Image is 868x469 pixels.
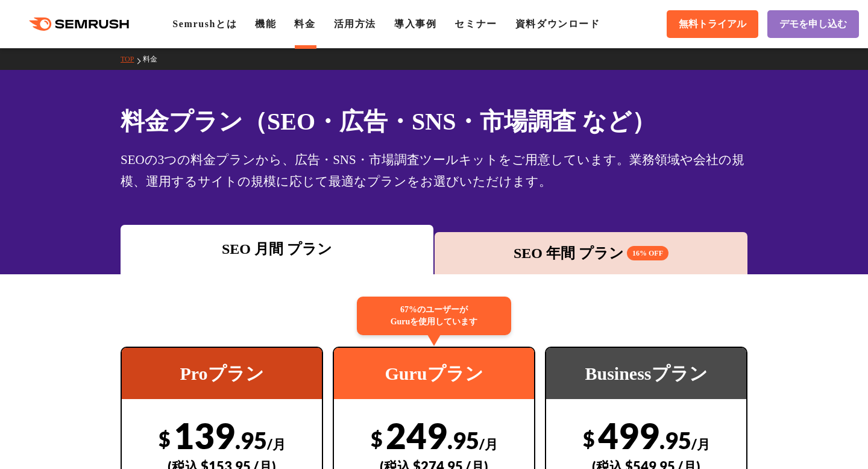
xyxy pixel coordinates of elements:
a: 料金 [143,55,166,63]
div: Guruプラン [334,348,534,399]
a: 無料トライアル [667,10,758,38]
a: 活用方法 [334,19,376,29]
div: Proプラン [122,348,322,399]
span: 16% OFF [627,246,668,260]
div: SEOの3つの料金プランから、広告・SNS・市場調査ツールキットをご用意しています。業務領域や会社の規模、運用するサイトの規模に応じて最適なプランをお選びいただけます。 [121,149,747,192]
span: 無料トライアル [679,18,746,31]
span: $ [371,426,383,451]
span: /月 [691,436,710,452]
a: デモを申し込む [767,10,859,38]
span: .95 [447,426,479,454]
div: SEO 年間 プラン [441,242,741,264]
span: /月 [479,436,498,452]
a: 機能 [255,19,276,29]
h1: 料金プラン（SEO・広告・SNS・市場調査 など） [121,104,747,139]
div: SEO 月間 プラン [127,238,427,260]
div: Businessプラン [546,348,746,399]
span: .95 [235,426,267,454]
span: .95 [659,426,691,454]
span: デモを申し込む [779,18,847,31]
a: セミナー [454,19,497,29]
a: 料金 [294,19,315,29]
a: TOP [121,55,143,63]
div: 67%のユーザーが Guruを使用しています [357,297,511,335]
span: $ [583,426,595,451]
a: Semrushとは [172,19,237,29]
span: $ [159,426,171,451]
a: 導入事例 [394,19,436,29]
a: 資料ダウンロード [515,19,600,29]
span: /月 [267,436,286,452]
